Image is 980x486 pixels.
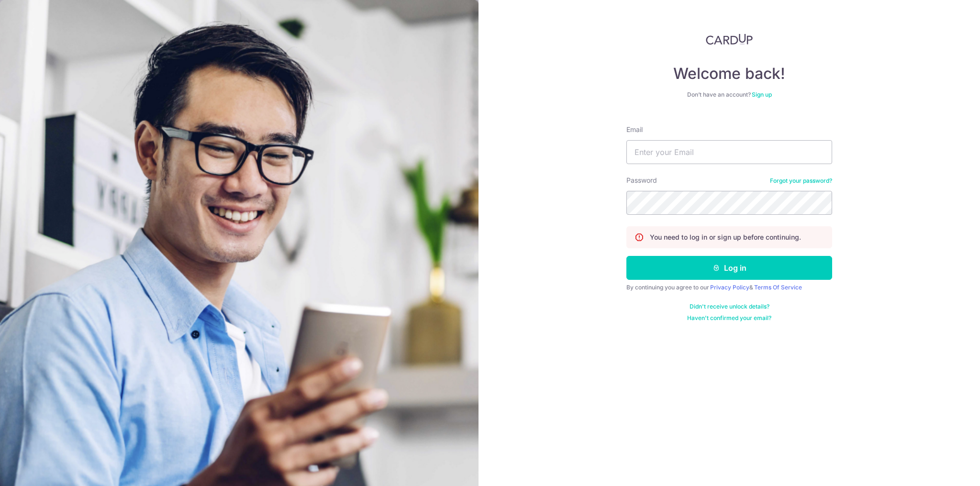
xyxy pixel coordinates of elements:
button: Log in [626,256,832,280]
img: CardUp Logo [706,33,753,45]
a: Privacy Policy [710,284,749,291]
a: Forgot your password? [770,177,832,185]
h4: Welcome back! [626,64,832,83]
a: Terms Of Service [754,284,802,291]
a: Haven't confirmed your email? [687,314,771,322]
div: Don’t have an account? [626,91,832,99]
label: Email [626,125,643,134]
a: Sign up [752,91,772,98]
a: Didn't receive unlock details? [690,303,769,310]
label: Password [626,176,657,185]
div: By continuing you agree to our & [626,284,832,291]
p: You need to log in or sign up before continuing. [650,232,801,242]
input: Enter your Email [626,140,832,164]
